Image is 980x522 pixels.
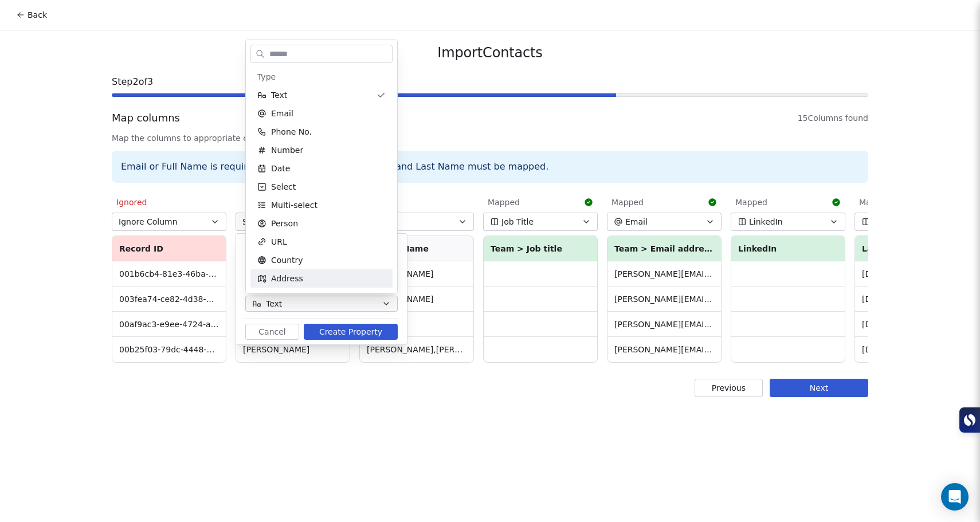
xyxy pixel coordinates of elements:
span: Phone No. [271,126,312,138]
span: Text [271,89,287,101]
span: Address [271,273,303,284]
span: Select [271,181,296,193]
span: Email [271,108,293,119]
span: Date [271,163,290,174]
span: Number [271,144,303,156]
span: Multi-select [271,199,317,211]
span: Country [271,254,303,266]
span: Person [271,218,298,229]
span: URL [271,236,287,248]
span: Type [257,71,276,83]
div: Suggestions [250,68,393,306]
